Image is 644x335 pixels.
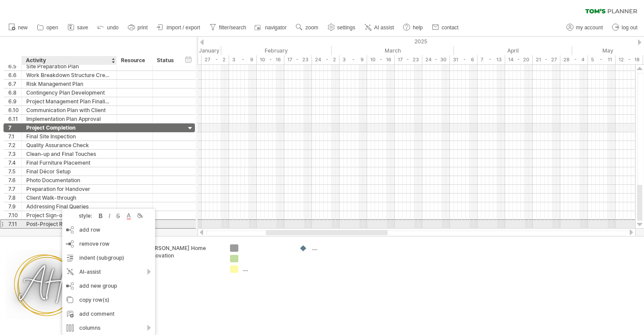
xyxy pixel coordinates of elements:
[478,55,505,64] div: 7 - 13
[367,55,395,64] div: 10 - 16
[294,22,321,33] a: zoom
[26,211,112,219] div: Project Sign-off by Client
[62,321,155,335] div: columns
[284,55,312,64] div: 17 - 23
[62,251,155,265] div: indent (subgroup)
[8,123,21,132] div: 7
[8,80,21,88] div: 6.7
[146,274,219,281] div: 01
[26,80,112,88] div: Risk Management Plan
[66,212,96,219] div: style:
[622,25,637,31] span: log out
[26,62,112,71] div: Site Preparation Plan
[35,22,61,33] a: open
[533,55,560,64] div: 21 - 27
[8,132,21,141] div: 7.1
[26,185,112,193] div: Preparation for Handover
[505,55,533,64] div: 14 - 20
[26,106,112,114] div: Communication Plan with Client
[26,115,112,123] div: Implementation Plan Approval
[8,71,21,79] div: 6.6
[26,56,112,65] div: Activity
[8,115,21,123] div: 6.11
[62,265,155,279] div: AI-assist
[26,150,112,158] div: Clean-up and Final Touches
[610,22,640,33] a: log out
[395,55,422,64] div: 17 - 23
[616,55,643,64] div: 12 - 18
[243,265,290,273] div: ....
[337,25,355,31] span: settings
[202,55,229,64] div: 27 - 2
[442,25,459,31] span: contact
[229,55,257,64] div: 3 - 9
[8,220,21,228] div: 7.11
[121,56,148,65] div: Resource
[126,22,150,33] a: print
[362,22,396,33] a: AI assist
[62,279,155,293] div: add new group
[207,22,249,33] a: filter/search
[157,56,176,65] div: Status
[454,46,572,55] div: April 2025
[8,202,21,211] div: 7.9
[312,244,360,252] div: ....
[79,240,110,247] span: remove row
[401,22,425,33] a: help
[107,25,119,31] span: undo
[26,159,112,167] div: Final Furniture Placement
[8,88,21,97] div: 6.8
[95,22,121,33] a: undo
[5,244,86,325] img: 58b739a6-fc76-4db0-9951-930ae465c2c1.png
[326,22,358,33] a: settings
[62,307,155,321] div: add comment
[219,25,246,31] span: filter/search
[588,55,616,64] div: 5 - 11
[564,22,605,33] a: my account
[26,220,112,228] div: Post-Project Review.
[8,176,21,184] div: 7.6
[6,22,30,33] a: new
[332,46,454,55] div: March 2025
[8,150,21,158] div: 7.3
[46,25,58,31] span: open
[26,132,112,141] div: Final Site Inspection
[26,97,112,106] div: Project Management Plan Finalization
[26,176,112,184] div: Photo Documentation
[146,263,219,270] div: ....
[8,106,21,114] div: 6.10
[26,194,112,202] div: Client Walk-through
[221,46,332,55] div: February 2025
[8,167,21,176] div: 7.5
[265,25,287,31] span: navigator
[166,25,200,31] span: import / export
[374,25,394,31] span: AI assist
[253,22,289,33] a: navigator
[26,123,112,132] div: Project Completion
[340,55,367,64] div: 3 - 9
[8,211,21,219] div: 7.10
[312,55,340,64] div: 24 - 2
[65,22,91,33] a: save
[576,25,603,31] span: my account
[155,22,203,33] a: import / export
[26,202,112,211] div: Addressing Final Queries
[8,141,21,149] div: 7.2
[26,141,112,149] div: Quality Assurance Check
[26,167,112,176] div: Final Décor Setup
[138,25,148,31] span: print
[26,71,112,79] div: Work Breakdown Structure Creation
[430,22,461,33] a: contact
[77,25,88,31] span: save
[8,62,21,71] div: 6.5
[26,88,112,97] div: Contingency Plan Development
[62,223,155,237] div: add row
[257,55,284,64] div: 10 - 16
[8,185,21,193] div: 7.7
[146,244,219,259] div: [PERSON_NAME] Home Renovation
[422,55,450,64] div: 24 - 30
[8,194,21,202] div: 7.8
[413,25,423,31] span: help
[305,25,318,31] span: zoom
[8,97,21,106] div: 6.9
